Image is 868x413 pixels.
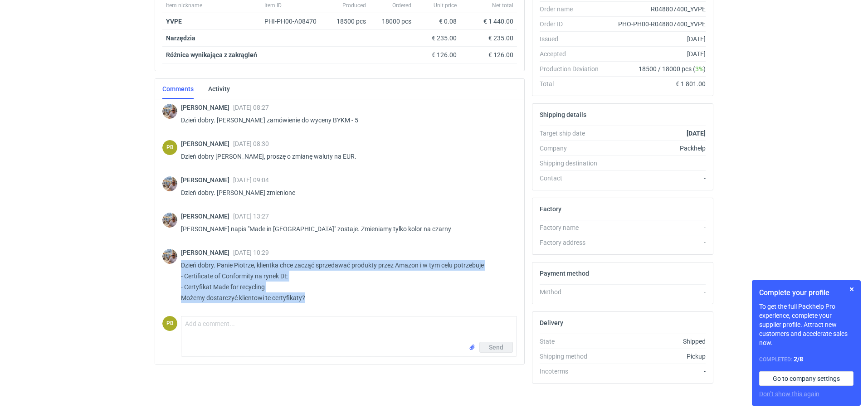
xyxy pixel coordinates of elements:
button: Skip for now [846,284,857,295]
strong: [DATE] [687,130,706,137]
div: Production Deviation [540,64,606,73]
div: Company [540,144,606,153]
div: - [606,223,706,232]
span: [PERSON_NAME] [181,213,233,220]
div: € 1 440.00 [464,17,513,26]
div: [DATE] [606,49,706,58]
div: € 235.00 [419,34,457,43]
button: Send [479,342,513,353]
div: Pickup [606,352,706,361]
a: Comments [162,79,194,99]
h2: Shipping details [540,111,586,118]
p: Dzień dobry. Panie Piotrze, klientka chce zacząć sprzedawać produkty przez Amazon i w tym celu po... [181,260,510,303]
span: Send [489,344,503,350]
span: [PERSON_NAME] [181,249,233,256]
img: Michał Palasek [162,213,177,228]
img: Michał Palasek [162,249,177,264]
p: Dzień dobry. [PERSON_NAME] zamówienie do wyceny BYKM - 5 [181,115,510,126]
div: Method [540,287,606,296]
figcaption: PB [162,316,177,331]
span: [PERSON_NAME] [181,176,233,184]
h2: Delivery [540,319,563,326]
span: Ordered [392,2,411,9]
figcaption: PB [162,140,177,155]
button: Don’t show this again [759,389,819,398]
span: [DATE] 08:27 [233,104,269,111]
span: [DATE] 10:29 [233,249,269,256]
div: R048807400_YVPE [606,5,706,14]
span: 18500 / 18000 pcs ( ) [639,64,706,73]
div: PHI-PH00-A08470 [264,17,325,26]
div: Issued [540,34,606,44]
div: - [606,367,706,376]
div: Accepted [540,49,606,58]
span: [DATE] 08:30 [233,140,269,147]
div: Target ship date [540,129,606,138]
h2: Factory [540,205,561,213]
h2: Payment method [540,270,589,277]
div: State [540,337,606,346]
p: Dzień dobry [PERSON_NAME], proszę o zmianę waluty na EUR. [181,151,510,162]
span: Item ID [264,2,282,9]
div: € 0.08 [419,17,457,26]
p: [PERSON_NAME] napis "Made in [GEOGRAPHIC_DATA]" zostaje. Zmieniamy tylko kolor na czarny [181,224,510,234]
div: Incoterms [540,367,606,376]
img: Michał Palasek [162,104,177,119]
div: Order ID [540,19,606,29]
div: 18500 pcs [329,13,370,30]
span: 3% [695,65,703,73]
strong: Różnica wynikająca z zakrągleń [166,51,257,58]
div: PHO-PH00-R048807400_YVPE [606,19,706,29]
div: - [606,287,706,296]
div: Factory name [540,223,606,232]
div: € 1 801.00 [606,79,706,88]
div: Shipping method [540,352,606,361]
span: [PERSON_NAME] [181,104,233,111]
span: [DATE] 13:27 [233,213,269,220]
div: € 126.00 [464,50,513,59]
div: Completed: [759,355,853,364]
div: € 126.00 [419,50,457,59]
div: Order name [540,5,606,14]
span: Unit price [434,2,457,9]
p: Dzień dobry. [PERSON_NAME] zmienione [181,187,510,198]
span: Produced [342,2,366,9]
a: YVPE [166,18,182,25]
div: Shipped [606,337,706,346]
div: Factory address [540,238,606,247]
div: Total [540,79,606,88]
h1: Complete your profile [759,287,853,298]
span: [PERSON_NAME] [181,140,233,147]
span: Net total [492,2,513,9]
div: 18000 pcs [370,13,415,30]
div: Piotr Bożek [162,140,177,155]
strong: Narzędzia [166,34,195,42]
div: € 235.00 [464,34,513,43]
div: Contact [540,174,606,183]
div: - [606,238,706,247]
div: Packhelp [606,144,706,153]
div: - [606,174,706,183]
div: Piotr Bożek [162,316,177,331]
strong: 2 / 8 [794,355,803,363]
div: [DATE] [606,34,706,44]
img: Michał Palasek [162,176,177,191]
a: Go to company settings [759,371,853,386]
span: [DATE] 09:04 [233,176,269,184]
div: Shipping destination [540,159,606,168]
span: Item nickname [166,2,202,9]
a: Activity [208,79,230,99]
p: To get the full Packhelp Pro experience, complete your supplier profile. Attract new customers an... [759,302,853,347]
